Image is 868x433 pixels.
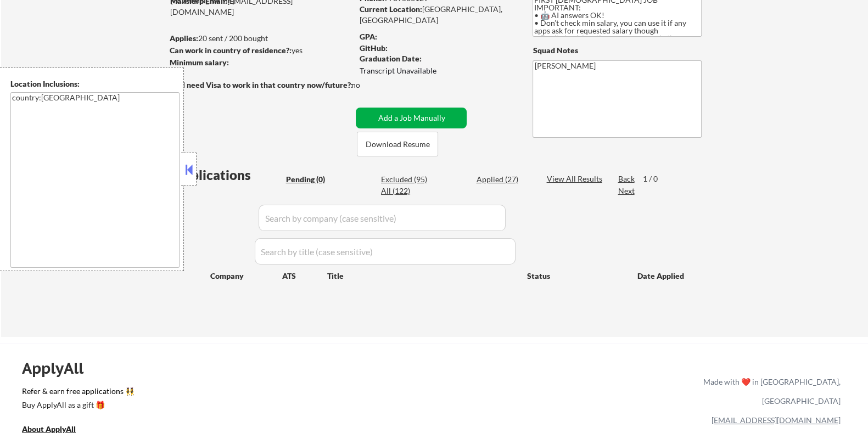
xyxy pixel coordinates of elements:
[546,173,605,184] div: View All Results
[22,399,132,413] a: Buy ApplyAll as a gift 🎁
[170,80,352,89] strong: Will need Visa to work in that country now/future?:
[22,387,474,399] a: Refer & earn free applications 👯‍♀️
[642,173,668,184] div: 1 / 0
[381,185,436,196] div: All (122)
[618,173,635,184] div: Back
[381,174,436,185] div: Excluded (95)
[10,78,180,89] div: Location Inclusions:
[259,205,506,231] input: Search by company (case sensitive)
[22,359,96,378] div: ApplyAll
[169,46,291,55] strong: Can work in country of residence?:
[699,372,841,410] div: Made with ❤️ in [GEOGRAPHIC_DATA], [GEOGRAPHIC_DATA]
[327,271,516,282] div: Title
[359,4,422,14] strong: Current Location:
[618,185,635,196] div: Next
[359,32,377,41] strong: GPA:
[282,271,327,282] div: ATS
[351,80,382,91] div: no
[712,415,841,425] a: [EMAIL_ADDRESS][DOMAIN_NAME]
[357,132,438,156] button: Download Resume
[359,43,387,53] strong: GitHub:
[255,238,516,265] input: Search by title (case sensitive)
[359,54,421,63] strong: Graduation Date:
[533,45,702,56] div: Squad Notes
[173,168,282,182] div: Applications
[210,271,282,282] div: Company
[476,174,531,185] div: Applied (27)
[22,401,132,409] div: Buy ApplyAll as a gift 🎁
[169,45,349,56] div: yes
[169,33,352,44] div: 20 sent / 200 bought
[359,4,514,25] div: [GEOGRAPHIC_DATA], [GEOGRAPHIC_DATA]
[169,33,198,43] strong: Applies:
[527,266,621,285] div: Status
[285,174,340,185] div: Pending (0)
[637,271,685,282] div: Date Applied
[356,108,467,128] button: Add a Job Manually
[169,58,228,67] strong: Minimum salary:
